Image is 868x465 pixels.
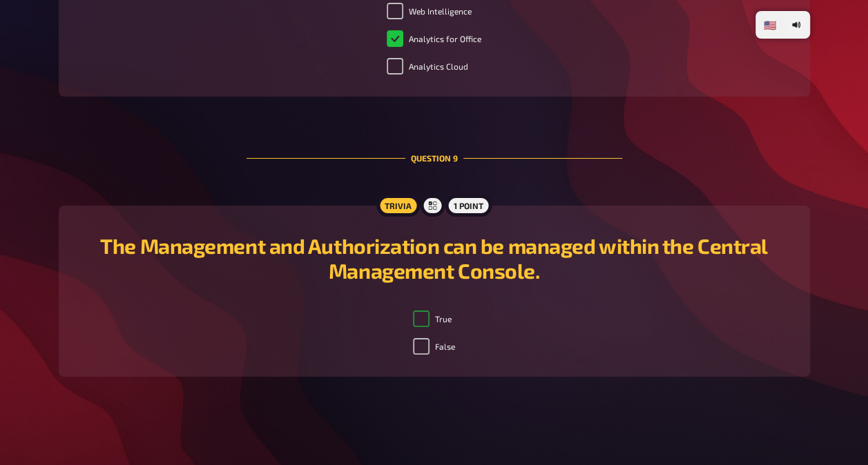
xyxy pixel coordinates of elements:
label: True [413,310,452,327]
div: Question 9 [247,119,622,197]
li: 🇺🇸 [758,14,782,36]
div: Trivia [376,195,420,217]
label: False [413,338,455,355]
label: Analytics Cloud [387,58,468,75]
label: Web Intelligence [387,3,472,19]
div: 1 point [445,195,492,217]
h2: The Management and Authorization can be managed within the Central Management Console. [75,233,793,283]
label: Analytics for Office [387,30,481,47]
